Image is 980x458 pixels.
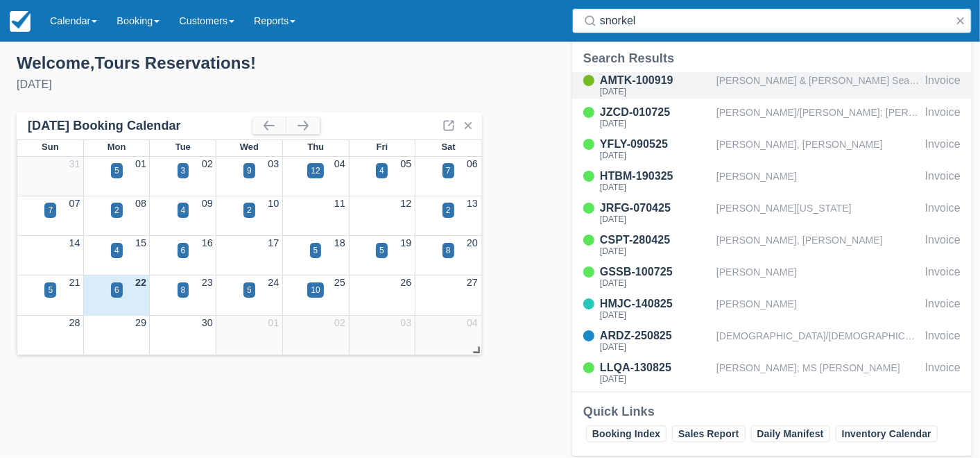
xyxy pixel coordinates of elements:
[307,142,324,152] span: Thu
[247,204,252,217] div: 2
[446,204,451,217] div: 2
[600,311,711,319] div: [DATE]
[379,244,384,257] div: 5
[268,198,279,209] a: 10
[334,237,345,248] a: 18
[400,237,411,248] a: 19
[467,158,478,169] a: 06
[716,264,920,290] div: [PERSON_NAME]
[925,296,961,322] div: Invoice
[135,277,146,288] a: 22
[48,284,53,296] div: 5
[586,425,667,442] a: Booking Index
[446,164,451,177] div: 7
[925,168,961,194] div: Invoice
[751,425,830,442] a: Daily Manifest
[175,142,191,152] span: Tue
[600,151,711,160] div: [DATE]
[572,104,972,130] a: JZCD-010725[DATE][PERSON_NAME]/[PERSON_NAME]; [PERSON_NAME]/[PERSON_NAME]Invoice
[572,72,972,99] a: AMTK-100919[DATE][PERSON_NAME] & [PERSON_NAME] SeaHorse [PERSON_NAME]Invoice
[268,317,279,328] a: 01
[716,72,920,99] div: [PERSON_NAME] & [PERSON_NAME] SeaHorse [PERSON_NAME]
[467,198,478,209] a: 13
[925,136,961,162] div: Invoice
[334,317,345,328] a: 02
[925,72,961,99] div: Invoice
[69,158,80,169] a: 31
[600,247,711,255] div: [DATE]
[583,50,961,67] div: Search Results
[202,317,213,328] a: 30
[600,136,711,153] div: YFLY-090525
[268,158,279,169] a: 03
[202,237,213,248] a: 16
[467,277,478,288] a: 27
[28,118,252,134] div: [DATE] Booking Calendar
[583,403,961,420] div: Quick Links
[600,183,711,192] div: [DATE]
[600,328,711,344] div: ARDZ-250825
[572,136,972,162] a: YFLY-090525[DATE][PERSON_NAME], [PERSON_NAME]Invoice
[400,277,411,288] a: 26
[600,104,711,121] div: JZCD-010725
[114,244,119,257] div: 4
[135,237,146,248] a: 15
[600,264,711,280] div: GSSB-100725
[114,164,119,177] div: 5
[240,142,259,152] span: Wed
[600,119,711,128] div: [DATE]
[181,204,186,217] div: 4
[400,158,411,169] a: 05
[600,200,711,217] div: JRFG-070425
[600,296,711,312] div: HMJC-140825
[114,204,119,217] div: 2
[69,317,80,328] a: 28
[135,317,146,328] a: 29
[400,317,411,328] a: 03
[247,284,252,296] div: 5
[572,168,972,194] a: HTBM-190325[DATE][PERSON_NAME]Invoice
[572,359,972,386] a: LLQA-130825[DATE][PERSON_NAME]; MS [PERSON_NAME]Invoice
[202,277,213,288] a: 23
[467,237,478,248] a: 20
[600,343,711,351] div: [DATE]
[268,277,279,288] a: 24
[600,375,711,383] div: [DATE]
[600,215,711,223] div: [DATE]
[181,284,186,296] div: 8
[716,328,920,354] div: [DEMOGRAPHIC_DATA]/[DEMOGRAPHIC_DATA][PERSON_NAME][DEMOGRAPHIC_DATA]/[PERSON_NAME]
[17,76,479,93] div: [DATE]
[925,104,961,130] div: Invoice
[334,198,345,209] a: 11
[672,425,745,442] a: Sales Report
[836,425,938,442] a: Inventory Calendar
[181,164,186,177] div: 3
[202,158,213,169] a: 02
[42,142,58,152] span: Sun
[716,232,920,258] div: [PERSON_NAME], [PERSON_NAME]
[48,204,53,217] div: 7
[247,164,252,177] div: 9
[716,359,920,386] div: [PERSON_NAME]; MS [PERSON_NAME]
[311,284,320,296] div: 10
[377,142,388,152] span: Fri
[334,277,345,288] a: 25
[600,359,711,376] div: LLQA-130825
[925,328,961,354] div: Invoice
[135,198,146,209] a: 08
[925,359,961,386] div: Invoice
[442,142,456,152] span: Sat
[572,232,972,258] a: CSPT-280425[DATE][PERSON_NAME], [PERSON_NAME]Invoice
[334,158,345,169] a: 04
[446,244,451,257] div: 8
[600,279,711,287] div: [DATE]
[716,104,920,130] div: [PERSON_NAME]/[PERSON_NAME]; [PERSON_NAME]/[PERSON_NAME]
[572,200,972,226] a: JRFG-070425[DATE][PERSON_NAME][US_STATE]Invoice
[400,198,411,209] a: 12
[311,164,320,177] div: 12
[135,158,146,169] a: 01
[572,264,972,290] a: GSSB-100725[DATE][PERSON_NAME]Invoice
[10,11,31,32] img: checkfront-main-nav-mini-logo.png
[572,328,972,354] a: ARDZ-250825[DATE][DEMOGRAPHIC_DATA]/[DEMOGRAPHIC_DATA][PERSON_NAME][DEMOGRAPHIC_DATA]/[PERSON_NAM...
[69,198,80,209] a: 07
